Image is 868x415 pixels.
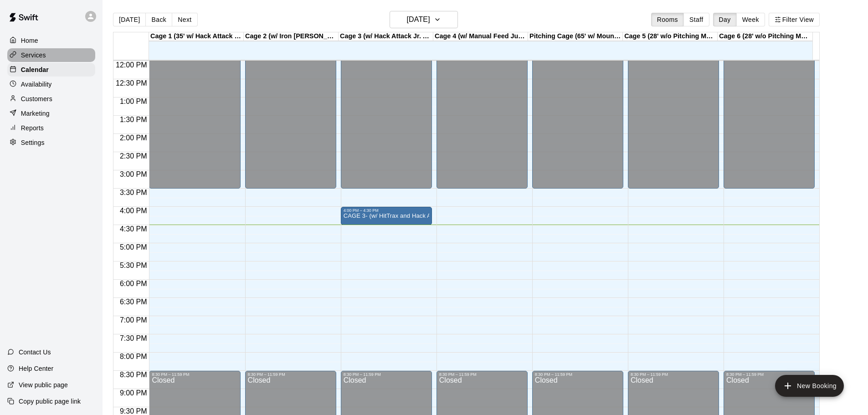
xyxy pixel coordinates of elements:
[7,48,95,62] a: Services
[19,364,53,373] p: Help Center
[113,79,149,87] span: 12:30 PM
[7,92,95,106] a: Customers
[118,280,149,287] span: 6:00 PM
[118,225,149,233] span: 4:30 PM
[21,36,38,45] p: Home
[118,97,149,105] span: 1:00 PM
[118,207,149,215] span: 4:00 PM
[769,13,820,26] button: Filter View
[713,13,737,26] button: Day
[623,32,718,41] div: Cage 5 (28' w/o Pitching Machine)
[7,136,95,149] a: Settings
[118,407,149,415] span: 9:30 PM
[118,389,149,397] span: 9:00 PM
[407,13,430,26] h6: [DATE]
[21,109,50,118] p: Marketing
[113,13,146,26] button: [DATE]
[118,189,149,196] span: 3:30 PM
[7,107,95,120] a: Marketing
[145,13,172,26] button: Back
[19,380,68,389] p: View public page
[21,51,46,60] p: Services
[19,348,51,357] p: Contact Us
[113,61,149,69] span: 12:00 PM
[718,32,812,41] div: Cage 6 (28' w/o Pitching Machine)
[118,170,149,178] span: 3:00 PM
[21,138,45,147] p: Settings
[118,243,149,251] span: 5:00 PM
[775,375,844,397] button: add
[248,372,334,377] div: 8:30 PM – 11:59 PM
[651,13,684,26] button: Rooms
[21,94,52,103] p: Customers
[149,32,244,41] div: Cage 1 (35' w/ Hack Attack Manual Feed)
[21,65,49,74] p: Calendar
[528,32,623,41] div: Pitching Cage (65' w/ Mound or Pitching Mat)
[118,316,149,324] span: 7:00 PM
[21,123,44,133] p: Reports
[118,371,149,379] span: 8:30 PM
[631,372,716,377] div: 8:30 PM – 11:59 PM
[736,13,765,26] button: Week
[152,372,237,377] div: 8:30 PM – 11:59 PM
[118,152,149,160] span: 2:30 PM
[118,353,149,360] span: 8:00 PM
[439,372,525,377] div: 8:30 PM – 11:59 PM
[344,208,429,213] div: 4:00 PM – 4:30 PM
[7,121,95,135] a: Reports
[726,372,812,377] div: 8:30 PM – 11:59 PM
[344,372,429,377] div: 8:30 PM – 11:59 PM
[118,261,149,269] span: 5:30 PM
[339,32,433,41] div: Cage 3 (w/ Hack Attack Jr. Auto Feeder and HitTrax)
[118,298,149,306] span: 6:30 PM
[535,372,621,377] div: 8:30 PM – 11:59 PM
[341,207,432,225] div: 4:00 PM – 4:30 PM: CAGE 3- (w/ HitTrax and Hack Attack pitching Machine)- BASEBALL
[390,11,458,28] button: [DATE]
[118,116,149,123] span: 1:30 PM
[118,334,149,342] span: 7:30 PM
[683,13,709,26] button: Staff
[7,77,95,91] a: Availability
[172,13,197,26] button: Next
[433,32,528,41] div: Cage 4 (w/ Manual Feed Jugs Machine - Softball)
[244,32,339,41] div: Cage 2 (w/ Iron [PERSON_NAME] Auto Feeder - Fastpitch Softball)
[7,63,95,77] a: Calendar
[19,397,81,406] p: Copy public page link
[118,134,149,142] span: 2:00 PM
[7,34,95,47] a: Home
[21,80,52,89] p: Availability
